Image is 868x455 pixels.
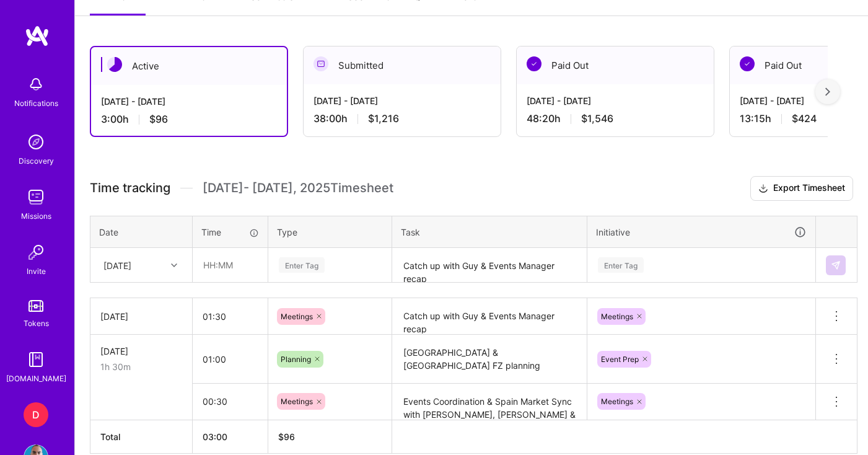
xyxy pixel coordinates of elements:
span: $1,546 [581,112,613,125]
span: Event Prep [601,355,639,364]
span: Meetings [281,312,313,321]
th: Total [90,420,193,453]
div: Enter Tag [598,255,644,275]
img: guide book [24,347,48,372]
img: right [825,87,830,96]
span: [DATE] - [DATE] , 2025 Timesheet [203,180,393,196]
img: Paid Out [740,56,755,71]
div: 3:00 h [101,113,277,126]
span: Time tracking [90,180,170,196]
img: Submit [831,260,841,270]
div: [DATE] [100,345,182,358]
div: Invite [27,265,46,278]
div: [DOMAIN_NAME] [6,372,66,385]
span: Meetings [281,397,313,406]
textarea: Catch up with Guy & Events Manager recap [393,299,585,334]
i: icon Chevron [171,262,177,268]
div: Discovery [19,154,54,167]
img: Paid Out [527,56,541,71]
input: HH:MM [193,385,268,418]
div: Time [201,226,259,239]
a: D [20,402,51,427]
div: [DATE] [100,310,182,323]
img: tokens [28,300,43,312]
div: D [24,402,48,427]
div: Tokens [24,317,49,330]
textarea: [GEOGRAPHIC_DATA] & [GEOGRAPHIC_DATA] FZ planning [393,336,585,382]
img: Submitted [313,56,328,71]
div: 48:20 h [527,112,704,125]
img: Active [107,57,122,72]
i: icon Download [758,182,768,195]
img: discovery [24,130,48,154]
img: teamwork [24,185,48,210]
div: [DATE] - [DATE] [313,94,491,107]
div: Notifications [14,97,58,110]
span: $ 96 [278,431,295,442]
span: $1,216 [368,112,399,125]
input: HH:MM [193,300,268,333]
span: Planning [281,355,311,364]
th: Date [90,216,193,248]
img: Invite [24,240,48,265]
img: logo [25,25,50,47]
textarea: Events Coordination & Spain Market Sync with [PERSON_NAME], [PERSON_NAME] & [PERSON_NAME] [393,385,585,419]
input: HH:MM [193,343,268,376]
img: bell [24,72,48,97]
div: [DATE] [103,258,131,272]
div: Paid Out [517,46,714,84]
div: Enter Tag [279,255,325,275]
span: $96 [149,113,168,126]
span: Meetings [601,312,633,321]
div: 1h 30m [100,360,182,373]
th: 03:00 [193,420,268,453]
div: Initiative [596,225,807,239]
div: 38:00 h [313,112,491,125]
th: Task [392,216,587,248]
div: Missions [21,210,51,223]
div: Submitted [304,46,501,84]
button: Export Timesheet [750,176,853,201]
div: [DATE] - [DATE] [101,95,277,108]
th: Type [268,216,392,248]
div: Active [91,47,287,85]
span: Meetings [601,397,633,406]
span: $424 [792,112,817,125]
div: [DATE] - [DATE] [527,94,704,107]
input: HH:MM [193,249,267,281]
